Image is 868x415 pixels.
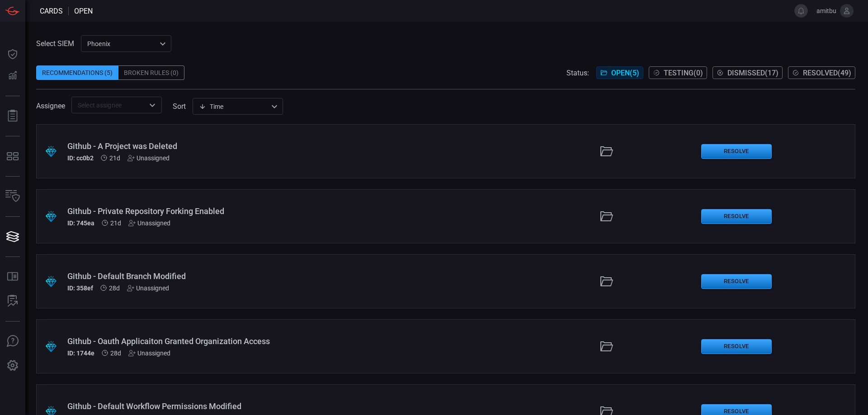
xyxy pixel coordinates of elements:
[110,350,121,357] span: Aug 04, 2025 8:45 AM
[788,66,855,79] button: Resolved(49)
[2,266,24,288] button: Rule Catalog
[67,336,354,346] div: Github - Oauth Applicaiton Granted Organization Access
[2,65,24,87] button: Detections
[67,154,94,162] h5: ID: cc0b2
[36,102,65,110] span: Assignee
[2,186,24,207] button: Inventory
[36,65,118,80] div: Recommendations (5)
[36,39,74,48] label: Select SIEM
[2,226,24,247] button: Cards
[74,7,93,15] span: open
[2,355,24,377] button: Preferences
[146,99,159,112] button: Open
[40,7,63,15] span: Cards
[701,274,772,289] button: Resolve
[87,39,157,48] p: Phoenix
[803,69,851,77] span: Resolved ( 49 )
[2,145,24,167] button: MITRE - Detection Posture
[67,219,94,227] h5: ID: 745ea
[701,339,772,354] button: Resolve
[664,69,703,77] span: Testing ( 0 )
[611,69,639,77] span: Open ( 5 )
[649,66,707,79] button: Testing(0)
[67,401,354,411] div: Github - Default Workflow Permissions Modified
[199,102,269,111] div: Time
[2,290,24,312] button: ALERT ANALYSIS
[596,66,643,79] button: Open(5)
[67,271,354,281] div: Github - Default Branch Modified
[109,284,120,292] span: Aug 04, 2025 8:45 AM
[2,331,24,352] button: Ask Us A Question
[127,284,169,292] div: Unassigned
[712,66,783,79] button: Dismissed(17)
[109,154,120,162] span: Aug 11, 2025 1:34 PM
[701,144,772,159] button: Resolve
[128,219,170,227] div: Unassigned
[2,105,24,127] button: Reports
[127,154,170,162] div: Unassigned
[128,350,170,357] div: Unassigned
[67,350,94,357] h5: ID: 1744e
[67,284,93,292] h5: ID: 358ef
[173,102,186,111] label: sort
[566,69,589,77] span: Status:
[811,7,836,14] span: amitbu
[67,141,354,151] div: Github - A Project was Deleted
[727,69,778,77] span: Dismissed ( 17 )
[118,65,184,80] div: Broken Rules (0)
[67,206,354,216] div: Github - Private Repository Forking Enabled
[74,99,144,111] input: Select assignee
[110,219,121,227] span: Aug 11, 2025 1:33 PM
[701,209,772,224] button: Resolve
[2,43,24,65] button: Dashboard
